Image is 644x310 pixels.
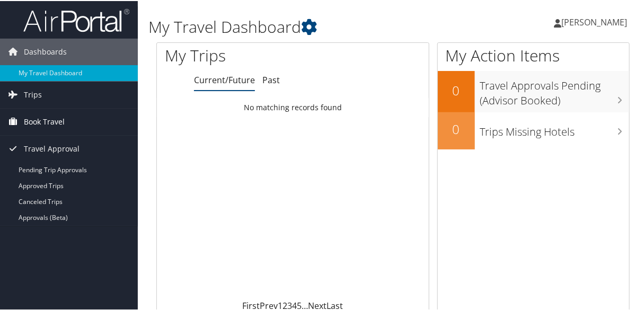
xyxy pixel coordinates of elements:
[194,73,255,85] a: Current/Future
[554,5,638,37] a: [PERSON_NAME]
[438,43,629,66] h1: My Action Items
[480,118,629,138] h3: Trips Missing Hotels
[262,73,280,85] a: Past
[438,81,475,99] h2: 0
[165,43,307,66] h1: My Trips
[157,97,429,116] td: No matching records found
[24,81,42,107] span: Trips
[24,108,65,134] span: Book Travel
[438,111,629,148] a: 0Trips Missing Hotels
[438,119,475,137] h2: 0
[561,15,627,27] span: [PERSON_NAME]
[24,135,80,161] span: Travel Approval
[23,7,129,32] img: airportal-logo.png
[148,15,474,37] h1: My Travel Dashboard
[480,72,629,107] h3: Travel Approvals Pending (Advisor Booked)
[438,70,629,111] a: 0Travel Approvals Pending (Advisor Booked)
[24,38,67,64] span: Dashboards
